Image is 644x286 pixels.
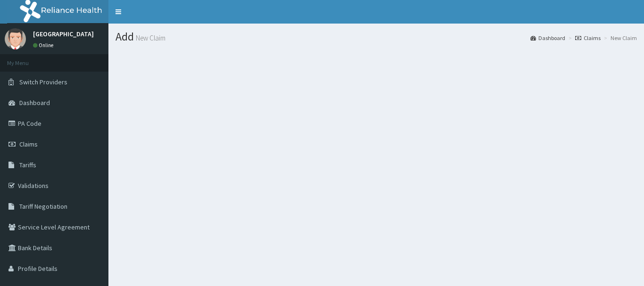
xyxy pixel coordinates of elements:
[5,28,26,49] img: User Image
[33,42,56,49] a: Online
[602,34,637,42] li: New Claim
[575,34,601,42] a: Claims
[134,34,165,41] small: New Claim
[19,161,36,169] span: Tariffs
[19,140,38,148] span: Claims
[19,202,67,211] span: Tariff Negotiation
[19,78,67,86] span: Switch Providers
[116,31,637,43] h1: Add
[530,34,565,42] a: Dashboard
[19,98,50,107] span: Dashboard
[33,31,94,37] p: [GEOGRAPHIC_DATA]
